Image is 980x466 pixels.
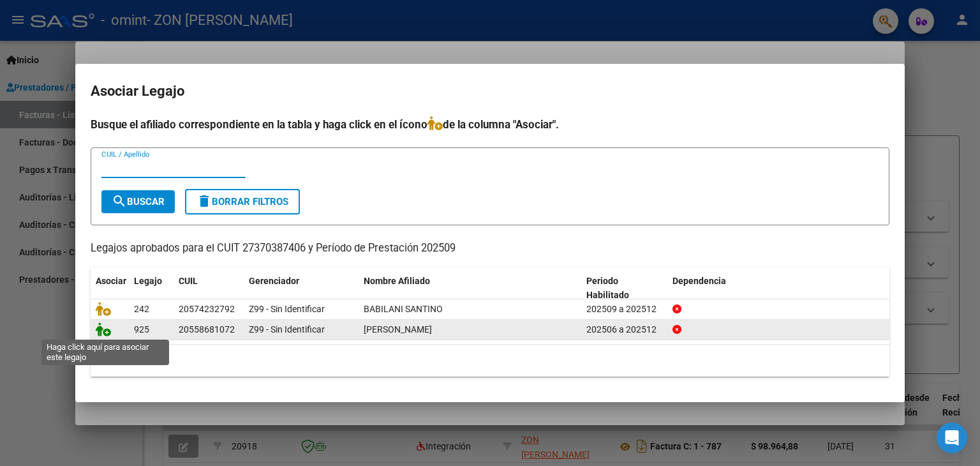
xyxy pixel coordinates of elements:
[364,276,430,286] span: Nombre Afiliado
[667,267,890,310] datatable-header-cell: Dependencia
[185,189,300,214] button: Borrar Filtros
[197,196,288,207] span: Borrar Filtros
[112,193,127,209] mat-icon: search
[364,324,432,334] span: RODRIGUEZ MEDRANO SANTINO
[91,267,129,310] datatable-header-cell: Asociar
[179,322,235,337] div: 20558681072
[586,276,629,301] span: Periodo Habilitado
[937,423,967,453] div: Open Intercom Messenger
[96,276,126,286] span: Asociar
[249,324,325,334] span: Z99 - Sin Identificar
[134,324,149,334] span: 925
[179,302,235,317] div: 20574232792
[112,196,165,207] span: Buscar
[91,116,889,133] h4: Busque el afiliado correspondiente en la tabla y haga click en el ícono de la columna "Asociar".
[244,267,359,310] datatable-header-cell: Gerenciador
[197,193,212,209] mat-icon: delete
[581,267,667,310] datatable-header-cell: Periodo Habilitado
[179,276,198,286] span: CUIL
[586,302,662,317] div: 202509 a 202512
[91,79,889,103] h2: Asociar Legajo
[249,304,325,314] span: Z99 - Sin Identificar
[134,276,162,286] span: Legajo
[101,190,175,213] button: Buscar
[91,241,889,257] p: Legajos aprobados para el CUIT 27370387406 y Período de Prestación 202509
[174,267,244,310] datatable-header-cell: CUIL
[91,345,889,377] div: 2 registros
[586,322,662,337] div: 202506 a 202512
[134,304,149,314] span: 242
[129,267,174,310] datatable-header-cell: Legajo
[249,276,299,286] span: Gerenciador
[364,304,443,314] span: BABILANI SANTINO
[359,267,581,310] datatable-header-cell: Nombre Afiliado
[672,276,726,286] span: Dependencia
